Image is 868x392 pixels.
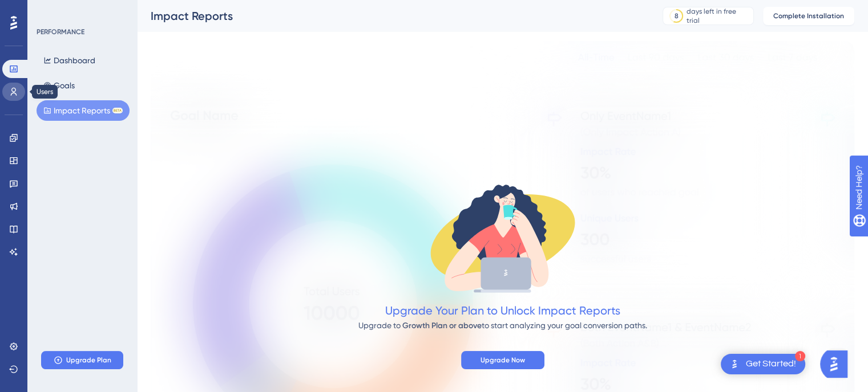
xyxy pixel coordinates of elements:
[385,304,620,317] span: Upgrade Your Plan to Unlock Impact Reports
[728,357,741,371] img: launcher-image-alternative-text
[687,7,750,25] div: days left in free trial
[37,75,82,96] button: Goals
[820,347,854,381] iframe: UserGuiding AI Assistant Launcher
[773,11,844,21] span: Complete Installation
[112,108,123,113] div: BETA
[461,351,544,369] button: Upgrade Now
[41,351,123,369] button: Upgrade Plan
[66,356,111,365] span: Upgrade Plan
[37,27,84,36] div: PERFORMANCE
[402,321,482,330] span: Growth Plan or above
[746,358,796,370] div: Get Started!
[151,8,634,24] div: Impact Reports
[37,100,130,121] button: Impact ReportsBETA
[37,50,102,71] button: Dashboard
[795,351,805,361] div: 1
[675,11,679,21] div: 8
[358,321,647,330] span: Upgrade to to start analyzing your goal conversion paths.
[27,3,71,17] span: Need Help?
[481,356,525,365] span: Upgrade Now
[721,354,805,374] div: Open Get Started! checklist, remaining modules: 1
[763,7,854,25] button: Complete Installation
